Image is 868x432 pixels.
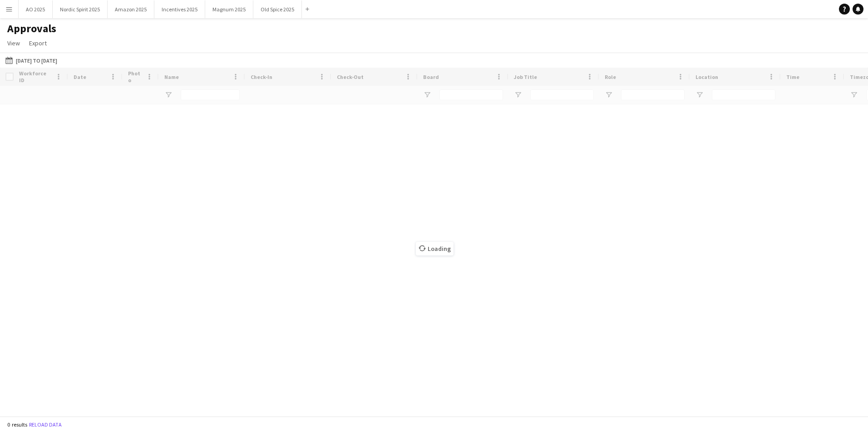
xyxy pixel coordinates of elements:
button: Amazon 2025 [108,0,154,18]
span: Loading [416,242,454,255]
a: View [4,37,24,49]
button: Reload data [27,420,64,430]
button: AO 2025 [19,0,53,18]
button: Nordic Spirit 2025 [53,0,108,18]
a: Export [25,37,50,49]
button: Incentives 2025 [154,0,205,18]
button: Old Spice 2025 [253,0,302,18]
span: Export [29,39,47,47]
button: [DATE] to [DATE] [4,55,59,66]
span: View [7,39,20,47]
button: Magnum 2025 [205,0,253,18]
